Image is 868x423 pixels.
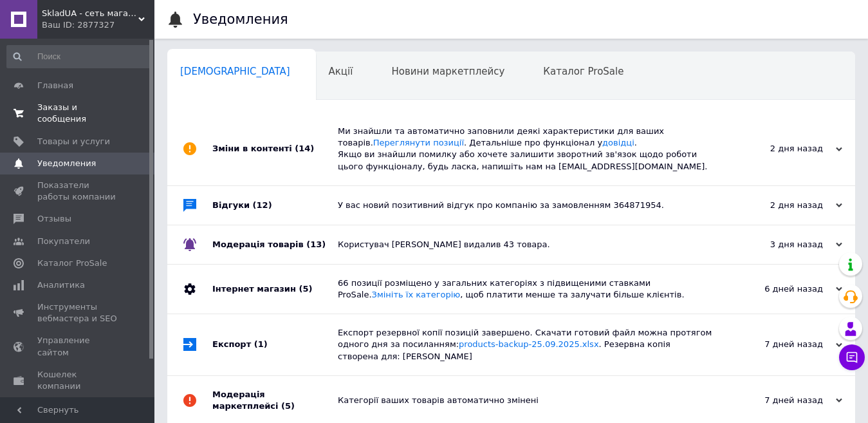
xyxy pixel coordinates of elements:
[714,200,842,211] div: 2 дня назад
[295,144,314,153] span: (14)
[281,401,295,411] span: (5)
[42,8,138,19] span: SkladUA - сеть магазинов сантехники и бытовой техники
[193,12,288,27] h1: Уведомления
[839,344,865,370] button: Чат с покупателем
[37,369,119,392] span: Кошелек компании
[37,279,85,291] span: Аналитика
[338,277,714,301] div: 66 позиції розміщено у загальних категоріях з підвищеними ставками ProSale. , щоб платити менше т...
[37,158,96,169] span: Уведомления
[37,258,107,269] span: Каталог ProSale
[373,138,464,147] a: Переглянути позиції
[37,136,110,147] span: Товары и услуги
[6,45,152,68] input: Поиск
[37,236,90,247] span: Покупатели
[253,200,272,210] span: (12)
[714,239,842,250] div: 3 дня назад
[338,327,714,362] div: Експорт резервної копії позицій завершено. Скачати готовий файл можна протягом одного дня за поси...
[37,335,119,358] span: Управление сайтом
[329,66,353,77] span: Акції
[714,143,842,155] div: 2 дня назад
[37,180,119,203] span: Показатели работы компании
[714,395,842,406] div: 7 дней назад
[338,239,714,250] div: Користувач [PERSON_NAME] видалив 43 товара.
[306,240,326,249] span: (13)
[37,301,119,324] span: Инструменты вебмастера и SEO
[391,66,504,77] span: Новини маркетплейсу
[212,186,338,225] div: Відгуки
[212,265,338,314] div: Інтернет магазин
[37,213,71,225] span: Отзывы
[543,66,623,77] span: Каталог ProSale
[299,284,312,294] span: (5)
[714,339,842,350] div: 7 дней назад
[37,80,73,91] span: Главная
[212,225,338,264] div: Модерація товарів
[180,66,290,77] span: [DEMOGRAPHIC_DATA]
[338,395,714,406] div: Категорії ваших товарів автоматично змінені
[212,314,338,375] div: Експорт
[212,113,338,185] div: Зміни в контенті
[602,138,634,147] a: довідці
[338,126,714,173] div: Ми знайшли та автоматично заповнили деякі характеристики для ваших товарів. . Детальніше про функ...
[372,290,461,299] a: Змініть їх категорію
[459,339,598,349] a: products-backup-25.09.2025.xlsx
[37,102,119,125] span: Заказы и сообщения
[42,19,154,31] div: Ваш ID: 2877327
[714,283,842,295] div: 6 дней назад
[338,200,714,211] div: У вас новий позитивний відгук про компанію за замовленням 364871954.
[254,339,268,349] span: (1)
